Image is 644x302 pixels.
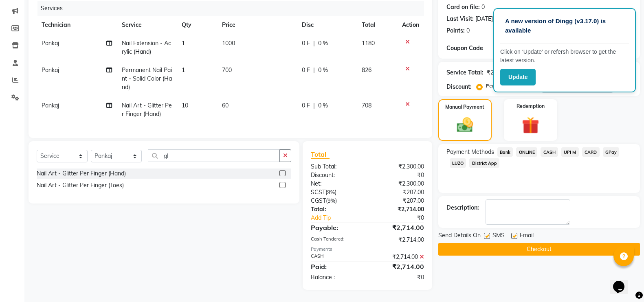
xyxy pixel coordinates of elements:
div: 0 [481,3,485,11]
div: ( ) [305,188,367,197]
div: Total: [305,205,367,214]
div: Payments [311,246,424,253]
span: 0 % [318,39,328,48]
div: ₹2,714.00 [367,236,430,244]
th: Price [217,16,297,34]
button: Update [500,69,536,85]
span: Pankaj [42,39,59,47]
th: Action [397,16,424,34]
th: Technician [37,16,117,34]
span: 0 % [318,101,328,110]
span: Permanent Nail Paint - Solid Color (Hand) [122,66,172,91]
a: Add Tip [305,214,378,222]
div: Paid: [305,262,367,271]
p: A new version of Dingg (v3.17.0) is available [505,17,624,35]
span: Bank [497,147,513,157]
div: Cash Tendered: [305,236,367,244]
label: Percentage [486,82,512,90]
span: 0 F [302,66,310,74]
span: 1 [182,66,185,74]
div: ( ) [305,197,367,205]
span: Email [520,231,534,241]
div: Nail Art - Glitter Per Finger (Toes) [37,181,124,190]
span: 1 [182,39,185,47]
div: Sub Total: [305,162,367,171]
span: GPay [603,147,620,157]
img: _gift.svg [517,115,544,136]
iframe: chat widget [610,269,636,294]
div: ₹2,300.00 [487,68,512,77]
th: Disc [297,16,357,34]
span: Send Details On [438,231,481,241]
div: Services [37,1,430,16]
div: ₹207.00 [367,188,430,197]
span: SMS [492,231,505,241]
span: 9% [327,189,335,195]
div: [DATE] [475,15,493,23]
div: Balance : [305,273,367,282]
div: 0 [466,26,470,35]
div: Coupon Code [446,44,508,53]
div: ₹2,714.00 [367,262,430,271]
div: ₹0 [367,273,430,282]
span: 10 [182,102,188,109]
div: ₹2,714.00 [367,223,430,232]
span: ONLINE [516,147,537,157]
span: Pankaj [42,66,59,74]
span: SGST [311,188,325,196]
div: ₹0 [367,171,430,179]
span: 9% [327,197,335,204]
div: ₹2,714.00 [367,253,430,261]
span: LUZO [450,158,466,168]
span: 1000 [222,39,235,47]
div: Discount: [305,171,367,179]
div: ₹207.00 [367,197,430,205]
span: 708 [362,102,371,109]
div: Points: [446,26,465,35]
span: District App [469,158,499,168]
img: _cash.svg [452,116,478,134]
span: Payment Methods [446,148,494,156]
span: 0 F [302,101,310,110]
span: | [313,39,315,48]
span: Nail Extension - Acrylic (Hand) [122,39,171,55]
div: Last Visit: [446,15,474,23]
th: Total [357,16,397,34]
th: Service [117,16,177,34]
div: ₹2,714.00 [367,205,430,214]
div: Payable: [305,223,367,232]
div: Card on file: [446,3,480,11]
label: Manual Payment [445,103,484,111]
span: CARD [582,147,600,157]
div: ₹2,300.00 [367,162,430,171]
button: Checkout [438,243,640,256]
span: 1180 [362,39,375,47]
label: Redemption [517,103,545,110]
div: ₹2,300.00 [367,179,430,188]
span: CASH [541,147,558,157]
span: 826 [362,66,371,74]
div: Discount: [446,83,472,91]
span: Nail Art - Glitter Per Finger (Hand) [122,102,172,118]
span: 0 % [318,66,328,74]
div: CASH [305,253,367,261]
span: 60 [222,102,229,109]
span: UPI M [561,147,579,157]
div: Description: [446,204,479,212]
span: CGST [311,197,326,204]
div: Net: [305,179,367,188]
span: Pankaj [42,102,59,109]
p: Click on ‘Update’ or refersh browser to get the latest version. [500,48,629,65]
input: Search or Scan [148,149,280,162]
span: | [313,66,315,74]
th: Qty [177,16,217,34]
span: Total [311,150,330,159]
span: | [313,101,315,110]
div: ₹0 [378,214,430,222]
span: 0 F [302,39,310,48]
div: Service Total: [446,68,484,77]
div: Nail Art - Glitter Per Finger (Hand) [37,169,126,178]
span: 700 [222,66,232,74]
